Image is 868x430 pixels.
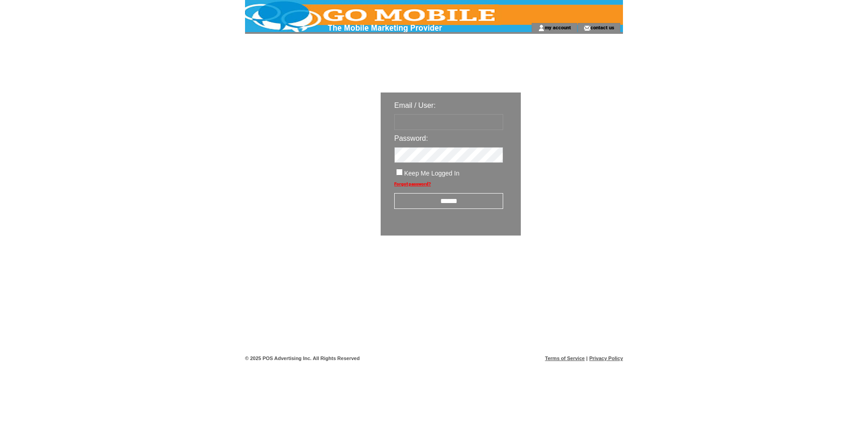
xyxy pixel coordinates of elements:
a: Forgot password? [394,181,431,186]
a: Terms of Service [545,356,585,361]
span: Email / User: [394,102,436,109]
span: Keep Me Logged In [404,170,459,177]
img: account_icon.gif [538,24,545,32]
a: contact us [590,24,614,30]
span: Password: [394,134,428,142]
img: contact_us_icon.gif [584,24,590,32]
img: transparent.png [547,258,592,269]
span: | [586,356,588,361]
span: © 2025 POS Advertising Inc. All Rights Reserved [245,356,360,361]
a: Privacy Policy [589,356,623,361]
a: my account [545,24,571,30]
